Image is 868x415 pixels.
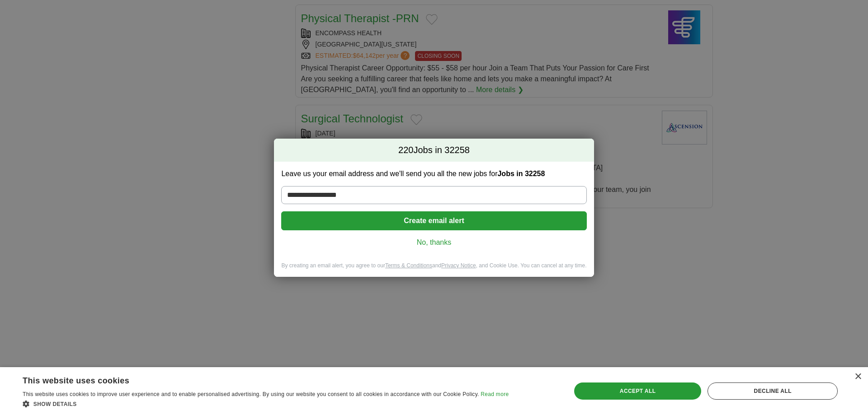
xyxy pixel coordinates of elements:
[274,139,594,162] h2: Jobs in 32258
[385,262,432,269] a: Terms & Conditions
[33,401,77,407] span: Show details
[23,373,486,386] div: This website uses cookies
[398,144,413,157] span: 220
[281,169,586,179] label: Leave us your email address and we'll send you all the new jobs for
[497,170,545,177] strong: Jobs in 32258
[281,211,586,230] button: Create email alert
[288,238,579,247] a: No, thanks
[441,262,476,269] a: Privacy Notice
[708,382,838,400] div: Decline all
[274,262,594,277] div: By creating an email alert, you agree to our and , and Cookie Use. You can cancel at any time.
[23,399,509,408] div: Show details
[481,391,509,397] a: Read more, opens a new window
[574,382,702,400] div: Accept all
[23,391,479,397] span: This website uses cookies to improve user experience and to enable personalised advertising. By u...
[854,373,861,380] div: Close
